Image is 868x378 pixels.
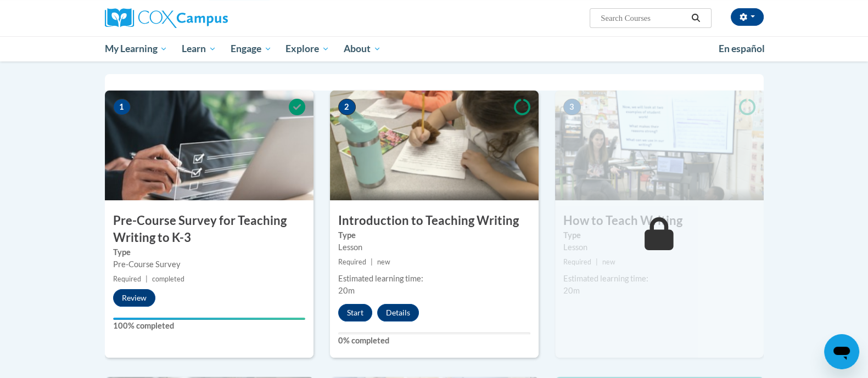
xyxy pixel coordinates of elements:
[338,304,372,321] button: Start
[600,12,687,25] input: Search Courses
[113,246,305,258] label: Type
[338,286,355,295] span: 20m
[338,99,356,115] span: 2
[563,258,591,266] span: Required
[731,8,764,26] button: Account Settings
[563,241,755,253] div: Lesson
[338,229,530,241] label: Type
[113,318,305,320] div: Your progress
[105,91,313,200] img: Course Image
[596,258,598,266] span: |
[105,212,313,246] h3: Pre-Course Survey for Teaching Writing to K-3
[175,36,223,61] a: Learn
[113,99,131,115] span: 1
[105,8,228,28] img: Cox Campus
[223,36,279,61] a: Engage
[182,42,216,55] span: Learn
[145,275,148,283] span: |
[602,258,615,266] span: new
[104,42,167,55] span: My Learning
[337,36,388,61] a: About
[113,320,305,332] label: 100% completed
[377,304,419,321] button: Details
[377,258,390,266] span: new
[338,335,530,347] label: 0% completed
[563,273,755,285] div: Estimated learning time:
[563,229,755,241] label: Type
[824,334,859,369] iframe: Button to launch messaging window
[712,37,772,60] a: En español
[719,43,765,54] span: En español
[330,91,539,200] img: Course Image
[563,286,580,295] span: 20m
[285,42,329,55] span: Explore
[563,99,581,115] span: 3
[105,8,313,28] a: Cox Campus
[278,36,337,61] a: Explore
[338,273,530,285] div: Estimated learning time:
[555,91,764,200] img: Course Image
[338,241,530,253] div: Lesson
[113,275,141,283] span: Required
[338,258,366,266] span: Required
[687,12,704,25] button: Search
[98,36,175,61] a: My Learning
[152,275,184,283] span: completed
[344,42,381,55] span: About
[113,258,305,270] div: Pre-Course Survey
[231,42,272,55] span: Engage
[330,212,539,229] h3: Introduction to Teaching Writing
[88,36,780,61] div: Main menu
[113,289,155,307] button: Review
[371,258,373,266] span: |
[555,212,764,229] h3: How to Teach Writing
